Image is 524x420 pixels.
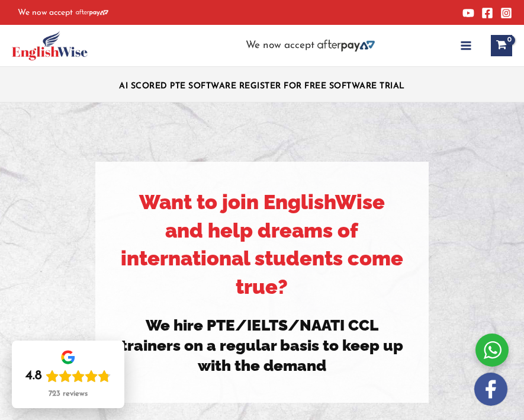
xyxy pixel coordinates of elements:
[119,82,405,91] a: AI SCORED PTE SOFTWARE REGISTER FOR FREE SOFTWARE TRIAL
[119,316,405,376] h3: We hire PTE/IELTS/NAATI CCL trainers on a regular basis to keep up with the demand
[474,373,507,406] img: white-facebook.png
[12,31,88,60] img: cropped-ew-logo
[500,7,512,19] a: Instagram
[18,7,73,19] span: We now accept
[462,7,474,19] a: YouTube
[110,72,414,97] aside: Header Widget 1
[317,40,375,52] img: Afterpay-Logo
[481,7,493,19] a: Facebook
[240,40,381,52] aside: Header Widget 2
[246,40,314,52] span: We now accept
[76,9,108,16] img: Afterpay-Logo
[25,368,42,384] div: 4.8
[121,190,403,299] strong: Want to join EnglishWise and help dreams of international students come true?
[49,389,88,399] div: 723 reviews
[25,368,111,384] div: Rating: 4.8 out of 5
